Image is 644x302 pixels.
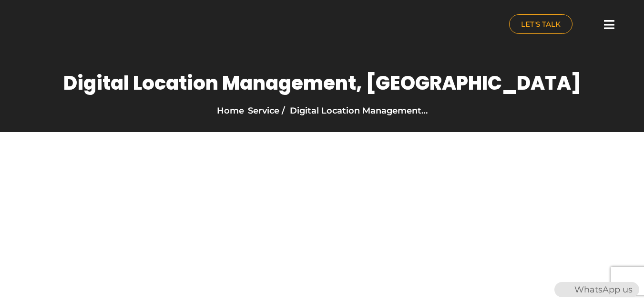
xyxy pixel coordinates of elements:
[555,282,571,297] img: WhatsApp
[248,104,279,117] li: Service
[63,72,581,94] h1: Digital Location Management, [GEOGRAPHIC_DATA]
[521,21,561,28] span: LET'S TALK
[217,105,244,116] a: Home
[5,5,317,46] a: nuance-qatar_logo
[554,284,639,295] a: WhatsAppWhatsApp us
[5,5,85,46] img: nuance-qatar_logo
[509,14,572,34] a: LET'S TALK
[554,282,639,297] div: WhatsApp us
[279,104,428,117] li: Digital Location Management…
